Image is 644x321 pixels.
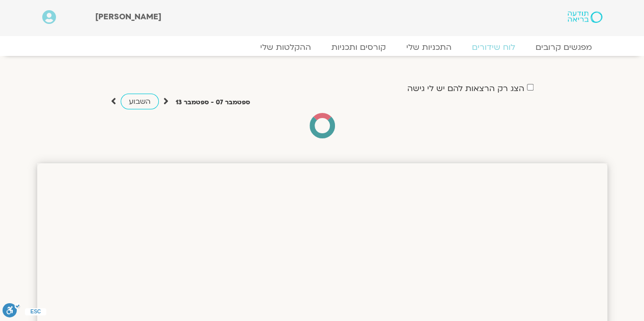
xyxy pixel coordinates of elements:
[525,42,602,52] a: מפגשים קרובים
[95,11,161,22] span: [PERSON_NAME]
[396,42,462,52] a: התכניות שלי
[250,42,321,52] a: ההקלטות שלי
[462,42,525,52] a: לוח שידורים
[129,97,151,106] span: השבוע
[321,42,396,52] a: קורסים ותכניות
[176,97,250,108] p: ספטמבר 07 - ספטמבר 13
[42,42,602,52] nav: Menu
[121,94,159,109] a: השבוע
[407,84,524,93] label: הצג רק הרצאות להם יש לי גישה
